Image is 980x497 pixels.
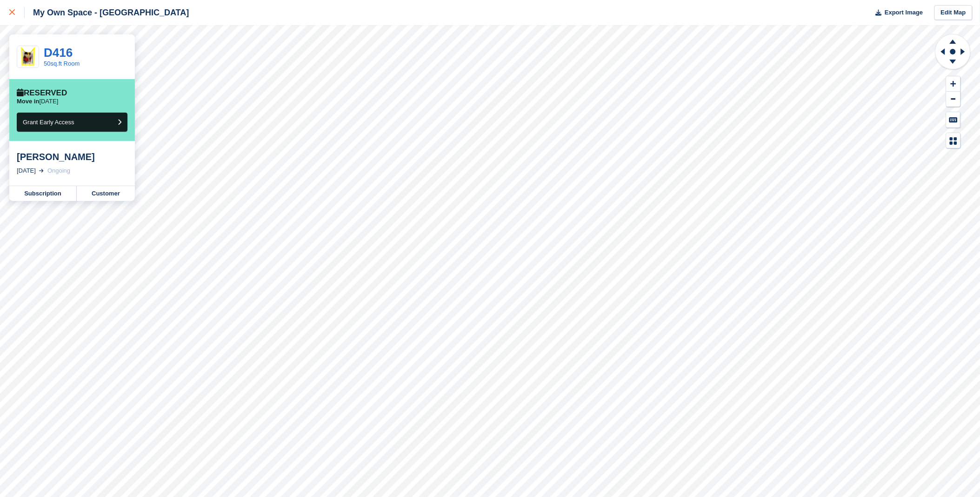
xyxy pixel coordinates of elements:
img: 50sqft-front-3.png [17,46,39,67]
button: Map Legend [947,133,960,148]
button: Keyboard Shortcuts [947,112,960,128]
span: Export Image [885,8,923,17]
a: 50sq.ft Room [44,60,80,67]
img: arrow-right-light-icn-cde0832a797a2874e46488d9cf13f60e5c3a73dbe684e267c42b8395dfbc2abf.svg [39,169,44,173]
button: Zoom In [947,76,960,92]
span: Move in [17,98,39,105]
button: Grant Early Access [17,113,127,132]
button: Export Image [870,5,923,20]
div: [PERSON_NAME] [17,151,127,162]
div: [DATE] [17,166,36,175]
p: [DATE] [17,98,58,105]
div: My Own Space - [GEOGRAPHIC_DATA] [25,7,189,18]
a: Edit Map [934,5,973,20]
button: Zoom Out [947,92,960,107]
a: D416 [44,46,73,60]
a: Customer [77,186,135,201]
div: Reserved [17,88,67,98]
a: Subscription [9,186,77,201]
span: Grant Early Access [23,119,74,126]
div: Ongoing [47,166,70,175]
